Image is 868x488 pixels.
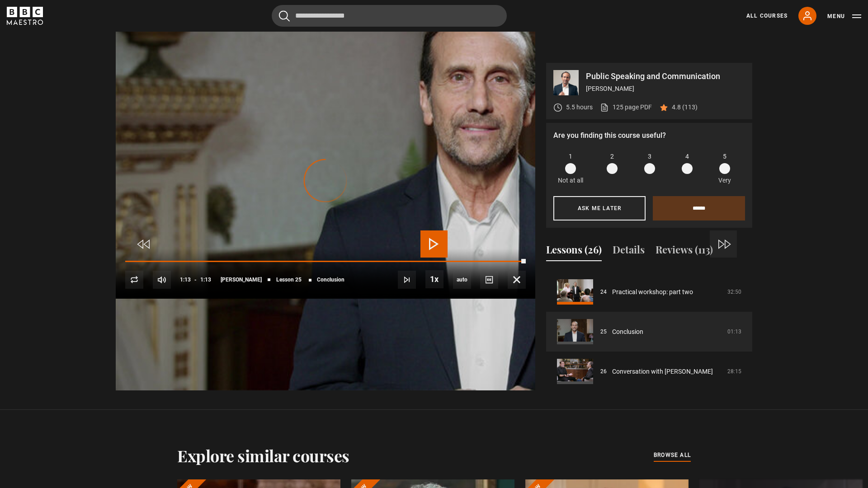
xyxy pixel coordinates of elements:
[613,242,645,261] button: Details
[648,152,651,161] span: 3
[656,242,713,261] button: Reviews (113)
[279,10,290,22] button: Submit the search query
[586,84,745,94] p: [PERSON_NAME]
[566,103,593,112] p: 5.5 hours
[685,152,689,161] span: 4
[558,176,583,185] p: Not at all
[272,5,507,27] input: Search
[723,152,726,161] span: 5
[398,271,416,289] button: Next Lesson
[200,272,211,288] span: 1:13
[7,7,43,25] svg: BBC Maestro
[221,277,262,282] span: [PERSON_NAME]
[177,446,349,465] h2: Explore similar courses
[610,152,614,161] span: 2
[569,152,572,161] span: 1
[553,196,646,221] button: Ask me later
[553,130,745,141] p: Are you finding this course useful?
[116,63,535,299] video-js: Video Player
[586,72,745,80] p: Public Speaking and Communication
[276,277,302,282] span: Lesson 25
[453,271,471,289] span: auto
[317,277,344,282] span: Conclusion
[600,103,652,112] a: 125 page PDF
[453,271,471,289] div: Current quality: 1080p
[125,261,526,263] div: Progress Bar
[612,287,693,297] a: Practical workshop: part two
[425,270,443,288] button: Playback Rate
[612,367,713,376] a: Conversation with [PERSON_NAME]
[672,103,698,112] p: 4.8 (113)
[125,271,143,289] button: Replay
[480,271,498,289] button: Captions
[654,450,691,460] a: browse all
[546,242,602,261] button: Lessons (26)
[654,450,691,460] span: browse all
[827,12,861,21] button: Toggle navigation
[194,277,197,283] span: -
[612,327,643,337] a: Conclusion
[746,12,788,20] a: All Courses
[180,272,191,288] span: 1:13
[716,176,733,185] p: Very
[508,271,526,289] button: Fullscreen
[153,271,171,289] button: Mute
